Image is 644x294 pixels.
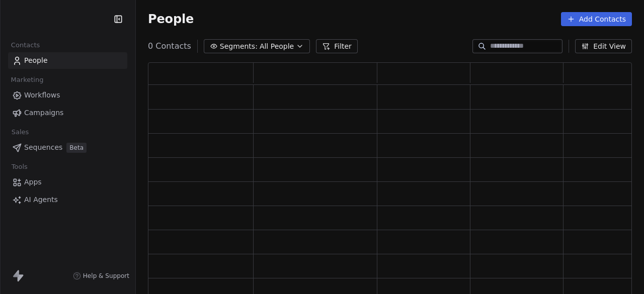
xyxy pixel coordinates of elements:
[8,174,127,190] a: Apps
[83,272,129,280] span: Help & Support
[66,143,87,153] span: Beta
[24,142,62,153] span: Sequences
[24,108,63,118] span: Campaigns
[7,159,32,174] span: Tools
[8,139,127,156] a: SequencesBeta
[8,191,127,208] a: AI Agents
[7,72,48,87] span: Marketing
[148,40,191,52] span: 0 Contacts
[24,55,48,66] span: People
[7,125,33,140] span: Sales
[24,90,60,101] span: Workflows
[8,52,127,69] a: People
[316,39,358,53] button: Filter
[260,41,294,52] span: All People
[7,38,44,53] span: Contacts
[24,177,42,187] span: Apps
[24,194,58,205] span: AI Agents
[73,272,129,280] a: Help & Support
[220,41,258,52] span: Segments:
[148,12,194,27] span: People
[575,39,632,53] button: Edit View
[8,105,127,121] a: Campaigns
[561,12,632,26] button: Add Contacts
[8,87,127,104] a: Workflows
